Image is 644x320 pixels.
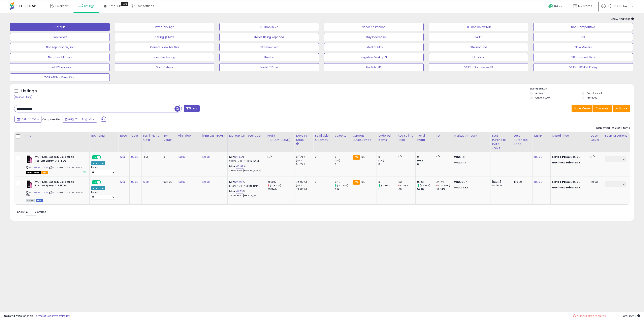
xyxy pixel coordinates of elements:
th: CSV column name: cust_attr_1_MSRP [533,132,551,152]
div: 0 [417,155,434,159]
div: 0 [315,155,330,159]
label: Deactivated [587,91,602,95]
div: 19.52% [267,180,294,184]
div: $153 [552,161,586,164]
div: 180 [398,187,415,191]
span: Show: entries [17,210,46,214]
button: Ismail 7 Days [219,63,319,71]
p: 19.52% Profit [PERSON_NAME] [229,185,263,188]
button: Inactive Pricing [115,53,214,61]
div: ROI [436,134,450,138]
span: Compared to: [42,117,61,121]
span: Hi [PERSON_NAME] [607,4,631,8]
button: Slow Movers [533,43,633,51]
div: 56.84% [436,187,452,191]
div: Note [120,134,128,138]
span: 180 [361,180,365,184]
button: TOP ASINs - Deac/Sup [10,73,110,81]
small: (0%) [296,159,302,162]
div: $180.00 [552,180,586,184]
button: Items Being Repriced [219,33,319,41]
div: N/A [398,155,412,159]
a: B013V7LDCM [34,191,48,194]
div: 0 [417,162,434,166]
div: % [229,165,263,172]
button: Aug-23 - Aug-29 [62,116,97,123]
b: Min: [229,180,235,184]
a: Help [545,1,567,13]
small: (-33.47%) [270,184,281,187]
span: ON [92,156,97,159]
button: Non Competitive [533,23,633,31]
small: (69.65%) [420,184,430,187]
button: Ukasha [219,53,319,61]
button: FBA Inbound [429,43,528,51]
div: Velocity [334,134,349,138]
small: FBA [353,180,360,185]
div: 836.37 [163,180,173,184]
div: Amazon AI [91,161,105,165]
img: 417EuK6rWfL._SL40_.jpg [26,155,34,163]
div: 153.00 [514,180,529,184]
small: (0%) [417,159,423,162]
button: Inventory Age [115,23,214,31]
span: | SKU: D-MONT-450003-WS [49,166,82,169]
a: 153.00 [178,180,186,184]
small: Days In Stock. [296,142,298,146]
div: Min Price [178,134,198,138]
span: ON [92,180,97,184]
b: Listed Price: [552,180,571,184]
div: Preset: [91,191,115,200]
div: Listed Price [552,134,587,138]
div: Days In Stock [296,134,312,142]
a: 153.00 [178,155,186,159]
div: Inv. value [163,134,174,142]
div: Fulfillment Cost [143,134,160,142]
button: min>10% no sale [10,63,110,71]
h5: Listings [21,88,37,94]
span: My Stores [578,4,592,8]
p: 52.82 [454,186,487,189]
div: 0 [163,155,173,159]
div: Title [25,134,88,138]
th: CSV column name: cust_attr_5_Sayn Creations [603,132,630,152]
button: Save View [572,105,592,112]
span: Help [554,5,560,8]
div: 0 [378,162,396,166]
b: Business Price: [552,161,574,164]
b: MONTALE Roses Musk Eau de Parfum Spray, 3.3 Fl Oz [35,180,84,189]
a: 180.00 [202,180,210,184]
label: Out of Stock [535,96,550,99]
button: 90+ day sell thru [533,53,633,61]
a: N/A [120,180,125,184]
div: ASIN: [26,155,86,174]
div: 9 [315,180,330,184]
div: Ordered Items [378,134,394,142]
span: FBM [36,199,43,202]
span: FBA [41,171,48,174]
span: | SKU: D-MONT-450003-WS-FBM [26,191,83,197]
div: Total Profit [417,134,432,142]
button: BB Drop in 7d [219,23,319,31]
button: Negative Markup N [324,53,424,61]
div: 29.34% [267,187,294,191]
a: B013V7LDCM [34,166,48,169]
b: Listed Price: [552,155,571,159]
div: Amazon AI [91,186,105,190]
span: Last 7 Days [21,117,36,121]
strong: Max: [454,186,461,189]
div: Current Buybox Price [353,134,375,142]
div: MSRP [534,134,549,138]
button: 30 Day Decrease [324,33,424,41]
span: Aug-23 - Aug-29 [68,117,92,121]
div: % [229,155,263,163]
th: The percentage added to the cost of goods (COGS) that forms the calculator for Min & Max prices. [227,132,266,152]
button: Listed at Max [324,43,424,51]
button: Out of stock [115,63,214,71]
button: Last 7 Days [14,116,41,123]
p: 29.87 [454,180,487,184]
small: (0%) [378,159,384,162]
button: Selling @ Max [115,33,214,41]
div: 52.82 [417,187,434,191]
a: 42.98 [236,164,244,168]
